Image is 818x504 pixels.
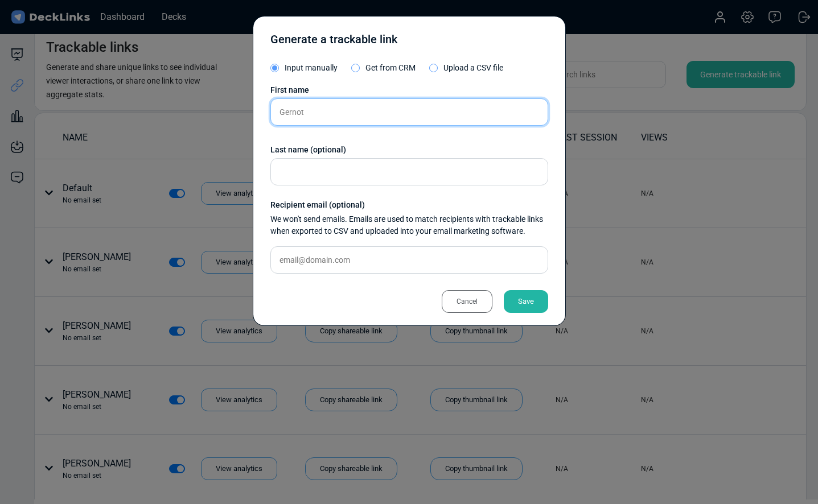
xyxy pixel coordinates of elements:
div: Save [504,290,548,313]
div: We won't send emails. Emails are used to match recipients with trackable links when exported to C... [270,213,548,237]
input: email@domain.com [270,246,548,274]
span: Get from CRM [365,63,416,72]
div: Last name (optional) [270,144,548,156]
div: Generate a trackable link [270,31,397,53]
div: First name [270,84,548,96]
div: Recipient email (optional) [270,199,548,211]
div: Cancel [442,290,492,313]
span: Upload a CSV file [443,63,503,72]
span: Input manually [285,63,338,72]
